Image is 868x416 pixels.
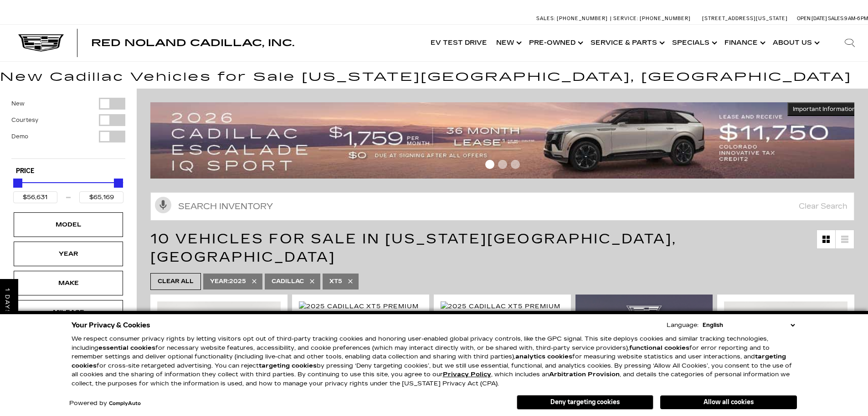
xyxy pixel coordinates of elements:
[150,192,854,221] input: Search Inventory
[11,116,38,125] label: Courtesy
[536,16,610,21] a: Sales: [PHONE_NUMBER]
[702,16,788,21] a: [STREET_ADDRESS][US_STATE]
[91,38,294,47] a: Red Noland Cadillac, Inc.
[828,16,844,21] span: Sales:
[441,301,565,321] img: 2025 Cadillac XT5 Premium Luxury 1
[492,25,524,61] a: New
[72,319,150,332] span: Your Privacy & Cookies
[515,353,572,360] strong: analytics cookies
[46,278,91,288] div: Make
[79,191,123,203] input: Maximum
[844,16,868,21] span: 9 AM-6 PM
[613,16,638,21] span: Service:
[610,16,693,21] a: Service: [PHONE_NUMBER]
[150,102,861,179] img: 2509-September-FOM-Escalade-IQ-Lease9
[586,25,668,61] a: Service & Parts
[768,25,822,61] a: About Us
[14,242,123,266] div: YearYear
[793,105,856,113] span: Important Information
[11,99,25,108] label: New
[700,321,797,330] select: Language Select
[158,276,194,287] span: Clear All
[557,16,608,21] span: [PHONE_NUMBER]
[46,220,91,230] div: Model
[150,231,677,265] span: 10 Vehicles for Sale in [US_STATE][GEOGRAPHIC_DATA], [GEOGRAPHIC_DATA]
[549,371,620,378] strong: Arbitration Provision
[114,179,123,188] div: Maximum Price
[14,300,123,325] div: MileageMileage
[667,322,699,328] div: Language:
[11,98,125,158] div: Filter by Vehicle Type
[724,301,849,395] div: 1 / 2
[524,25,586,61] a: Pre-Owned
[299,301,424,321] div: 1 / 2
[485,160,494,169] span: Go to slide 1
[724,301,849,395] img: 2025 Cadillac XT5 Premium Luxury 1
[16,167,121,175] h5: Price
[660,395,797,409] button: Allow all cookies
[72,353,786,369] strong: targeting cookies
[109,401,141,406] a: ComplyAuto
[14,271,123,295] div: MakeMake
[517,395,653,410] button: Deny targeting cookies
[329,276,342,287] span: XT5
[157,301,282,395] div: 1 / 2
[46,249,91,259] div: Year
[299,301,424,321] img: 2025 Cadillac XT5 Premium Luxury 1
[272,276,304,287] span: Cadillac
[46,307,91,317] div: Mileage
[668,25,720,61] a: Specials
[11,132,28,141] label: Demo
[787,102,861,116] button: Important Information
[13,175,123,203] div: Price
[720,25,768,61] a: Finance
[210,278,229,284] span: Year :
[14,212,123,237] div: ModelModel
[443,371,491,378] a: Privacy Policy
[157,301,282,395] img: 2025 Cadillac XT5 Premium Luxury 1
[91,37,294,48] span: Red Noland Cadillac, Inc.
[18,34,64,52] img: Cadillac Dark Logo with Cadillac White Text
[511,160,520,169] span: Go to slide 3
[629,344,689,352] strong: functional cookies
[98,344,155,352] strong: essential cookies
[640,16,691,21] span: [PHONE_NUMBER]
[797,16,827,21] span: Open [DATE]
[498,160,507,169] span: Go to slide 2
[69,400,141,406] div: Powered by
[426,25,492,61] a: EV Test Drive
[536,16,555,21] span: Sales:
[72,335,797,388] p: We respect consumer privacy rights by letting visitors opt out of third-party tracking cookies an...
[13,191,57,203] input: Minimum
[155,197,171,213] svg: Click to toggle on voice search
[13,179,22,188] div: Minimum Price
[441,301,565,321] div: 1 / 2
[210,276,246,287] span: 2025
[259,362,317,369] strong: targeting cookies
